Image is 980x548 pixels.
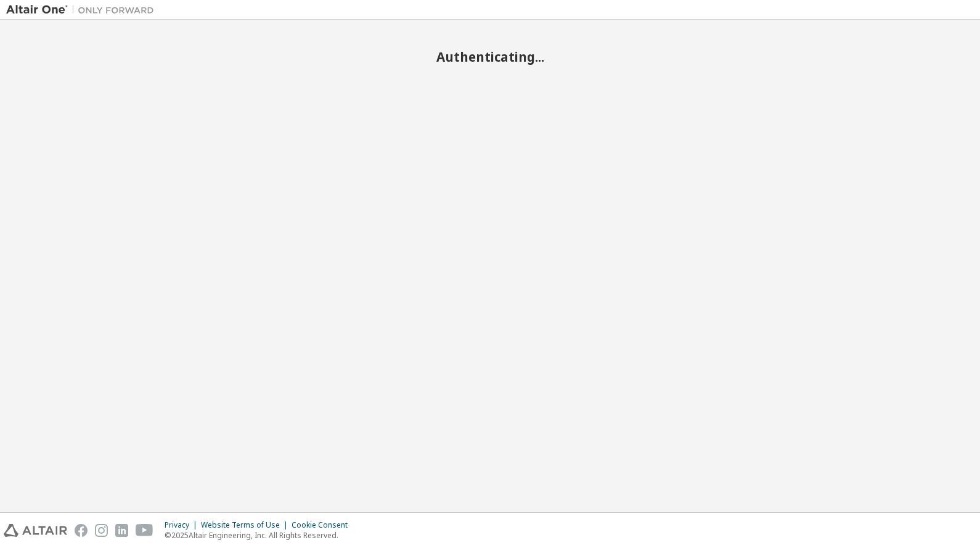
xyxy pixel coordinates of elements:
[4,524,67,537] img: altair_logo.svg
[201,520,292,530] div: Website Terms of Use
[292,520,355,530] div: Cookie Consent
[6,49,974,65] h2: Authenticating...
[95,524,108,537] img: instagram.svg
[6,4,160,16] img: Altair One
[165,530,355,541] p: © 2025 Altair Engineering, Inc. All Rights Reserved.
[115,524,128,537] img: linkedin.svg
[165,520,201,530] div: Privacy
[75,524,88,537] img: facebook.svg
[136,524,153,537] img: youtube.svg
